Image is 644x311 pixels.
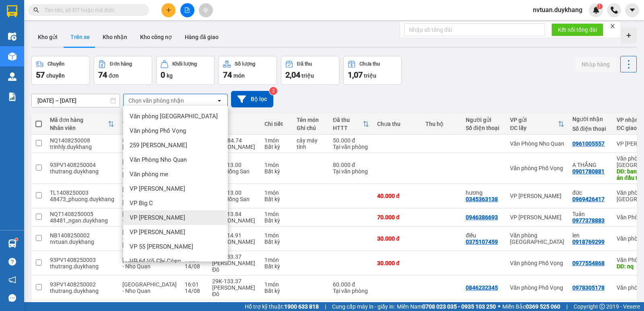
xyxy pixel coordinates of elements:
div: trinhly.duykhang [50,144,114,150]
div: 1 món [264,162,289,168]
div: 48481_ngan.duykhang [50,217,114,224]
button: Nhập hàng [575,57,616,72]
div: Chi tiết [264,121,289,127]
b: Duy Khang Limousine [65,9,162,19]
svg: open [216,97,223,104]
span: [GEOGRAPHIC_DATA] - Nho Quan [122,257,177,270]
img: logo-vxr [7,5,17,17]
div: điều [466,232,502,239]
div: 0961005557 [572,140,605,147]
div: hương [466,189,502,196]
div: VP [PERSON_NAME] [510,193,564,199]
div: 1 món [264,281,289,288]
span: ⚪️ [498,305,500,308]
button: plus [161,3,175,17]
span: 74 [223,70,232,80]
span: VP 64 Võ Chí Công [130,257,181,265]
div: Tại văn phòng [333,144,369,150]
b: Gửi khách hàng [76,41,151,51]
h1: NB1408250002 [88,58,140,76]
span: notification [8,276,16,284]
span: 1,07 [348,70,363,80]
div: thutrang.duykhang [50,168,114,175]
div: 0977378883 [572,217,605,224]
div: HTTT [333,125,363,131]
span: 2,04 [285,70,300,80]
div: Tuân [572,211,609,217]
span: [GEOGRAPHIC_DATA] - Nho Quan [122,281,177,294]
div: A THẮNG [572,162,609,168]
div: 29K-133.37 [212,253,256,260]
span: message [8,294,16,302]
strong: 1900 633 818 [284,303,319,310]
sup: 2 [269,87,277,95]
b: GỬI : Văn phòng [GEOGRAPHIC_DATA] [10,58,83,112]
li: Số 2 [PERSON_NAME], [GEOGRAPHIC_DATA] [45,20,183,30]
div: 0946386693 [466,214,498,220]
div: 48473_phuong.duykhang [50,196,114,202]
span: close [610,23,615,29]
span: Nho Quan - [GEOGRAPHIC_DATA] [122,137,177,150]
button: aim [199,3,213,17]
span: VP Big C [130,199,153,207]
span: triệu [301,72,314,79]
div: NB1408250002 [50,232,114,239]
span: món [233,72,245,79]
button: Hàng đã giao [178,27,225,47]
div: Tại văn phòng [333,288,369,294]
sup: 1 [15,238,18,241]
button: Kho nhận [96,27,134,47]
div: Số điện thoại [572,126,609,132]
span: 1 [598,4,601,9]
div: 29B-413.84 [212,211,256,217]
sup: 1 [597,4,603,9]
input: Nhập số tổng đài [404,23,545,36]
strong: 0708 023 035 - 0935 103 250 [422,303,496,310]
div: Chọn văn phòng nhận [128,97,184,105]
span: VP [PERSON_NAME] [130,185,185,193]
th: Toggle SortBy [329,113,373,135]
div: 29B-413.00 [212,189,256,196]
div: Thu hộ [425,121,458,127]
div: Đã thu [297,61,312,67]
div: nvtuan.duykhang [50,239,114,245]
div: Khối lượng [172,61,197,67]
button: file-add [180,3,194,17]
img: warehouse-icon [8,239,17,248]
img: warehouse-icon [8,52,17,61]
span: search [33,7,39,13]
div: Đinh Hồng San [212,168,256,175]
img: warehouse-icon [8,32,17,41]
span: đơn [109,72,119,79]
div: 29K-133.37 [212,278,256,284]
div: Tài xế [212,125,256,131]
button: Khối lượng0kg [156,56,215,85]
span: aim [203,7,208,13]
span: Văn phòng me [130,170,168,178]
div: Tạo kho hàng mới [621,27,637,43]
div: 93PV1408250002 [50,281,114,288]
div: 50.000 đ [333,137,369,144]
div: cây máy tính [297,137,325,150]
div: Đơn hàng [110,61,132,67]
div: [PERSON_NAME] [212,144,256,150]
div: 29B-414.91 [212,232,256,239]
img: solution-icon [8,93,17,101]
span: kg [167,72,173,79]
div: 14/08 [185,288,204,294]
span: caret-down [629,6,636,14]
span: chuyến [46,72,65,79]
span: Cung cấp máy in - giấy in: [332,302,395,311]
div: 80.000 đ [333,162,369,168]
div: 1 món [264,232,289,239]
div: Bất kỳ [264,196,289,202]
span: triệu [364,72,376,79]
img: icon-new-feature [592,6,600,14]
div: Xe [212,117,256,123]
div: 30.000 đ [377,260,417,266]
div: 14/08 [185,263,204,270]
div: Bất kỳ [264,288,289,294]
span: nvtuan.duykhang [526,5,589,15]
th: Toggle SortBy [46,113,118,135]
span: question-circle [8,258,16,266]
